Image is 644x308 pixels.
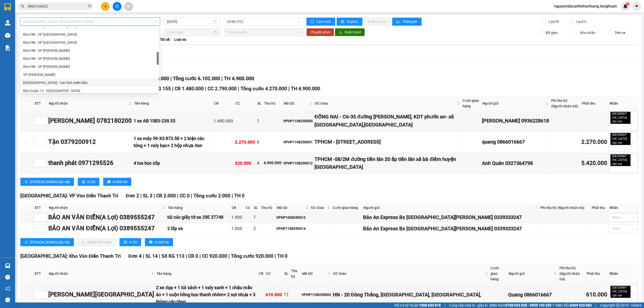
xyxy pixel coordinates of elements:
[20,253,121,259] span: [GEOGRAPHIC_DATA]: Kho Văn Điển Thanh Trì
[508,291,557,299] div: Quang 0866016667
[104,5,107,8] span: plus
[623,142,625,144] span: close
[553,304,554,306] span: ⚪️
[41,291,46,295] span: Increase Value
[610,205,637,210] div: Nhãn
[610,133,631,145] span: [GEOGRAPHIC_DATA] tận nơi
[311,205,326,210] span: ĐC Giao
[156,284,257,305] div: 2 xe đạp + 1 túi xách + 1 valy xanh + 1 chậu mắc áo + 1 cuộn hồng bọc thanh nhôm+ 2 sọt nhựa + 3 ...
[234,97,256,110] th: CC
[48,158,132,168] div: thanh phát 0971295526
[505,303,551,307] strong: 0708 023 035 - 0935 103 250
[339,30,342,34] span: download
[314,155,460,171] div: TPHCM -58/2M đường tiền lân 20 ấp tiền lân xã bà điểm huyện [GEOGRAPHIC_DATA]
[547,19,560,24] span: Lọc CR
[42,139,45,142] span: up
[107,180,111,184] span: printer
[283,264,290,283] th: SL
[265,264,283,283] th: CC
[610,271,637,276] div: Nhãn
[126,193,139,199] span: Đơn 2
[119,238,141,246] button: printerIn DS
[30,239,70,245] span: [PERSON_NAME] sắp xếp
[396,20,400,24] span: bar-chart
[284,291,289,298] div: 11
[23,40,156,45] div: Kho HN - VP [GEOGRAPHIC_DATA]
[301,283,332,306] td: VPHP1108250002
[42,118,45,121] span: up
[20,178,74,186] button: sort-ascending[PERSON_NAME] sắp xếp
[253,225,259,232] div: 2
[283,118,313,124] div: VPHP1108250005
[586,290,607,299] div: 610.000
[364,18,391,26] button: In đơn chọn
[145,253,158,259] span: SL 14
[394,302,441,308] span: Hỗ trợ kỹ thuật:
[363,225,538,233] div: Bảo An Express Bx [GEOGRAPHIC_DATA][PERSON_NAME] 0339333247
[232,193,233,199] span: |
[23,56,156,61] div: Kho HN - VP [PERSON_NAME]
[221,75,223,81] span: |
[610,154,631,166] span: [GEOGRAPHIC_DATA] tận nơi
[581,138,607,147] div: 2.270.000
[134,160,212,167] div: 4 loa bọc xốp
[160,37,171,42] span: Tài xế:
[482,138,549,146] div: quang 0866016667
[20,193,118,199] span: [GEOGRAPHIC_DATA]: VP Văn Điển Thanh Trì
[623,294,625,297] span: close
[578,30,597,35] span: Kho nhận
[489,264,507,283] th: Cước giao hàng
[42,121,45,124] span: down
[49,205,161,210] span: Người nhận
[231,225,244,232] div: 1.000
[461,97,481,110] th: Cước giao hàng
[4,3,11,11] img: logo-vxr
[180,193,190,199] span: CC 0
[5,263,10,269] img: warehouse-icon
[333,271,484,276] span: ĐC Giao
[310,20,315,24] span: sync
[188,253,198,259] span: CR 0
[20,30,159,38] div: Kho HN - VP Hà Đông
[41,229,46,232] span: Decrease Value
[143,253,144,259] span: |
[283,160,313,166] div: VPHP1108250012
[42,295,45,298] span: down
[213,97,234,110] th: CR
[595,302,596,308] span: |
[364,205,534,210] span: Người gửi
[332,204,362,212] th: Cước giao hàng
[115,5,119,8] span: file-add
[228,253,230,259] span: |
[20,238,74,246] button: sort-ascending[PERSON_NAME] sắp xếp
[23,88,156,94] div: Kho Quận 12 - [GEOGRAPHIC_DATA]
[42,164,45,167] span: down
[306,18,335,26] button: syncLàm mới
[143,193,152,199] span: SL 3
[539,204,591,212] th: Phí thu hộ (Người nhận trả)
[482,101,545,106] span: Người gửi
[41,159,46,163] span: Increase Value
[42,214,45,217] span: up
[159,253,160,259] span: |
[333,291,488,299] div: HN - 20 Đông Thắng, [GEOGRAPHIC_DATA], [GEOGRAPHIC_DATA],
[240,86,287,92] span: Tổng cước 4.270.000
[20,71,159,79] div: VP Thanh Xuân - Kho HN
[41,163,46,167] span: Decrease Value
[627,2,628,6] span: 1
[581,97,608,110] th: Phải thu
[172,86,173,92] span: |
[167,225,229,232] div: 2 lốp xe
[275,253,276,259] span: |
[253,214,259,221] div: 1
[103,178,131,186] button: printerIn biên lai
[623,120,625,123] span: close
[260,204,275,212] th: Thu hộ
[266,291,282,298] div: 610.000
[205,86,206,92] span: |
[20,63,159,71] div: Kho HN - VP Nam Từ Liêm
[124,240,127,244] span: printer
[275,223,310,234] td: VPHP1108250014
[230,204,245,212] th: CR
[257,139,262,146] div: 6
